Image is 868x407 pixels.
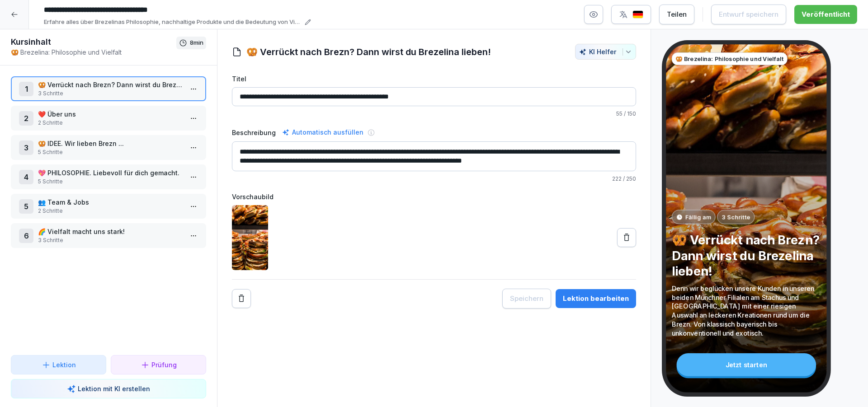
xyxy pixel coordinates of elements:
[11,223,206,248] div: 6🌈 Vielfalt macht uns stark!3 Schritte
[78,384,150,393] p: Lektion mit KI erstellen
[11,37,176,47] h1: Kursinhalt
[38,109,183,119] p: ❤️ Über uns
[11,355,106,374] button: Lektion
[675,55,784,63] p: 🥨 Brezelina: Philosophie und Vielfalt
[11,47,176,57] p: 🥨 Brezelina: Philosophie und Vielfalt
[719,9,778,19] div: Entwurf speichern
[11,76,206,101] div: 1🥨 Verrückt nach Brezn? Dann wirst du Brezelina lieben!3 Schritte
[232,192,636,201] label: Vorschaubild
[44,18,302,27] p: Erfahre alles über Brezelinas Philosophie, nachhaltige Produkte und die Bedeutung von Vielfalt im...
[11,379,206,398] button: Lektion mit KI erstellen
[19,82,33,96] div: 1
[802,9,850,19] div: Veröffentlicht
[556,289,636,308] button: Lektion bearbeiten
[38,178,183,186] p: 5 Schritte
[190,38,203,47] p: 8 min
[38,227,183,236] p: 🌈 Vielfalt macht uns stark!
[667,9,687,19] div: Teilen
[38,236,183,244] p: 3 Schritte
[19,229,33,243] div: 6
[616,110,623,117] span: 55
[711,5,786,24] button: Entwurf speichern
[563,294,629,304] div: Lektion bearbeiten
[510,294,543,304] div: Speichern
[232,110,636,118] p: / 150
[38,207,183,215] p: 2 Schritte
[111,355,206,374] button: Prüfung
[38,139,183,148] p: 🥨 IDEE. Wir lieben Brezn ...
[38,80,183,89] p: 🥨 Verrückt nach Brezn? Dann wirst du Brezelina lieben!
[685,213,711,221] p: Fällig am
[232,289,251,308] button: Remove
[612,175,622,182] span: 222
[151,360,177,370] p: Prüfung
[579,48,632,56] div: KI Helfer
[232,74,636,84] label: Titel
[38,168,183,178] p: 💖 PHILOSOPHIE. Liebevoll für dich gemacht.
[502,289,551,309] button: Speichern
[677,353,816,376] div: Jetzt starten
[11,106,206,131] div: 2❤️ Über uns2 Schritte
[232,205,268,270] img: p5sxfwglv8kq0db8t9omnz41.png
[575,44,636,60] button: KI Helfer
[11,194,206,219] div: 5👥 Team & Jobs2 Schritte
[246,45,491,59] h1: 🥨 Verrückt nach Brezn? Dann wirst du Brezelina lieben!
[19,111,33,126] div: 2
[232,128,276,137] label: Beschreibung
[38,119,183,127] p: 2 Schritte
[19,170,33,184] div: 4
[19,140,33,155] div: 3
[11,135,206,160] div: 3🥨 IDEE. Wir lieben Brezn ...5 Schritte
[659,5,694,24] button: Teilen
[38,89,183,98] p: 3 Schritte
[38,197,183,207] p: 👥 Team & Jobs
[11,164,206,189] div: 4💖 PHILOSOPHIE. Liebevoll für dich gemacht.5 Schritte
[672,284,821,337] p: Denn wir beglücken unsere Kunden in unseren beiden Münchner Filialen am Stachus und [GEOGRAPHIC_D...
[672,232,821,279] p: 🥨 Verrückt nach Brezn? Dann wirst du Brezelina lieben!
[52,360,76,370] p: Lektion
[232,175,636,183] p: / 250
[19,199,33,214] div: 5
[722,213,750,221] p: 3 Schritte
[280,127,365,138] div: Automatisch ausfüllen
[632,10,643,19] img: de.svg
[38,148,183,156] p: 5 Schritte
[794,5,857,24] button: Veröffentlicht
